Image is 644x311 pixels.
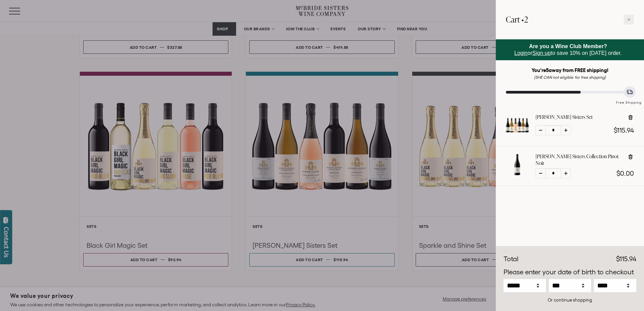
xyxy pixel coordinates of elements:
em: (SHE CAN not eligible for free shipping) [534,75,606,79]
div: Total [504,254,518,264]
a: Login [514,50,527,56]
a: Sign up [533,50,551,56]
a: [PERSON_NAME] Sisters Collection Pinot Noir [536,153,622,167]
p: Please enter your date of birth to checkout [504,267,636,277]
h2: Cart • [506,10,528,29]
a: McBride Sisters Set [506,131,529,138]
span: 2 [524,14,528,25]
span: $0.00 [616,170,634,177]
div: Or continue shopping [504,297,636,303]
div: Free Shipping [614,94,644,105]
span: $115.94 [616,255,636,263]
span: or to save 10% on [DATE] order. [514,43,622,56]
a: [PERSON_NAME] Sisters Set [536,114,593,120]
strong: Are you a Wine Club Member? [529,43,607,49]
span: 5 [546,67,549,73]
a: McBride Sisters Collection Pinot Noir [506,170,529,177]
strong: You're away from FREE shipping! [532,67,609,73]
span: $115.94 [614,127,634,134]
